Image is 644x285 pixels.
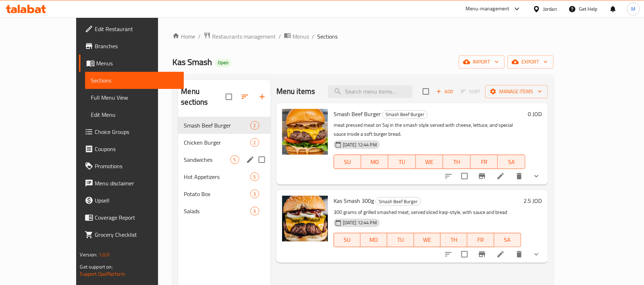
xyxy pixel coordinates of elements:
button: TU [388,155,416,169]
span: import [464,57,499,66]
span: Hot Appetizers [184,172,250,181]
span: Edit Restaurant [95,25,178,33]
a: Coupons [79,140,184,157]
span: Menu disclaimer [95,179,178,187]
span: Restaurants management [212,32,276,41]
button: show more [528,167,545,185]
div: Open [215,59,231,67]
div: Hot Appetizers5 [178,168,270,185]
button: TU [387,233,414,247]
span: Branches [95,42,178,50]
span: FR [470,235,491,245]
span: Upsell [95,196,178,205]
span: Manage items [491,87,542,96]
span: SU [337,235,358,245]
a: Choice Groups [79,123,184,140]
span: Potato Box [184,190,250,198]
span: 2 [251,139,259,146]
a: Edit menu item [496,172,505,180]
a: Restaurants management [203,32,276,41]
span: Menus [96,59,178,67]
button: Branch-specific-item [473,246,491,263]
span: 1.0.0 [99,250,110,259]
button: export [507,55,554,69]
div: items [250,138,259,147]
span: Menus [292,32,309,41]
div: items [250,172,259,181]
span: Smash Beef Burger [383,110,427,119]
span: Kas Smash [172,54,212,70]
div: items [250,207,259,215]
span: Open [215,60,231,66]
span: Full Menu View [91,93,178,102]
span: SU [337,157,358,167]
span: Select section first [456,86,485,97]
button: import [459,55,505,69]
h6: 0 JOD [528,109,542,119]
button: SA [498,155,525,169]
span: 3 [251,191,259,197]
a: Menu disclaimer [79,175,184,192]
div: Potato Box3 [178,185,270,202]
span: Select section [418,84,433,99]
img: Kas Smash 300g [282,196,328,241]
span: 2 [251,122,259,129]
span: Select to update [457,247,472,262]
button: show more [528,246,545,263]
span: Sort sections [236,88,254,105]
button: sort-choices [440,167,457,185]
span: FR [473,157,495,167]
li: / [198,32,201,41]
img: Smash Beef Burger [282,109,328,155]
button: TH [441,233,467,247]
span: TU [390,235,411,245]
span: Sections [317,32,338,41]
a: Edit Restaurant [79,20,184,37]
span: Select all sections [221,89,236,104]
a: Menus [79,55,184,72]
span: Select to update [457,169,472,184]
a: Home [172,32,195,41]
span: Edit Menu [91,110,178,119]
div: Smash Beef Burger2 [178,117,270,134]
span: 5 [231,156,239,163]
h2: Menu sections [181,86,225,107]
a: Full Menu View [85,89,184,106]
a: Support.OpsPlatform [80,269,125,279]
button: sort-choices [440,246,457,263]
button: delete [511,246,528,263]
a: Edit Menu [85,106,184,123]
a: Sections [85,72,184,89]
span: TU [391,157,413,167]
button: MO [360,233,387,247]
span: Promotions [95,162,178,170]
span: [DATE] 12:44 PM [340,219,380,226]
li: / [312,32,314,41]
span: Version: [80,250,97,259]
span: M [631,5,635,13]
a: Menus [284,32,309,41]
button: MO [361,155,388,169]
span: Coverage Report [95,213,178,222]
span: SA [501,157,522,167]
span: MO [364,157,385,167]
span: 3 [251,208,259,215]
div: Smash Beef Burger [375,197,421,206]
span: Chicken Burger [184,138,250,147]
span: Salads [184,207,250,215]
span: Coupons [95,145,178,153]
button: SU [334,155,361,169]
span: WE [419,157,440,167]
p: meat pressed meat on Saj in the smash style served with cheese, lettuce, and special sauce inside... [334,121,525,139]
div: Sandwiches5edit [178,151,270,168]
a: Upsell [79,192,184,209]
a: Grocery Checklist [79,226,184,243]
span: WE [417,235,438,245]
div: items [250,190,259,198]
span: Smash Beef Burger [184,121,250,130]
a: Branches [79,37,184,55]
span: MO [363,235,384,245]
span: Sandwiches [184,155,230,164]
span: SA [497,235,518,245]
